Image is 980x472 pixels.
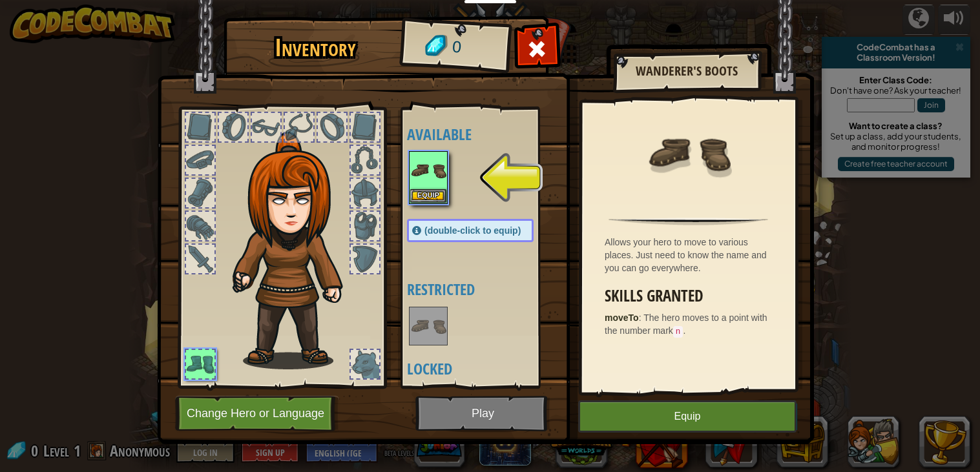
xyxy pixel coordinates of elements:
[175,396,339,431] button: Change Hero or Language
[233,34,397,61] h1: Inventory
[407,360,559,377] h4: Locked
[227,132,366,369] img: hair_f2.png
[605,287,778,305] h3: Skills Granted
[410,189,446,203] button: Equip
[605,313,639,323] strong: moveTo
[647,111,731,195] img: portrait.png
[410,152,446,189] img: portrait.png
[424,225,521,236] span: (double-click to equip)
[578,400,797,433] button: Equip
[410,308,446,344] img: portrait.png
[407,126,559,143] h4: Available
[609,218,768,225] img: hr.png
[605,236,778,274] div: Allows your hero to move to various places. Just need to know the name and you can go everywhere.
[673,326,683,338] code: n
[605,313,767,336] span: The hero moves to a point with the number mark .
[407,281,559,298] h4: Restricted
[626,64,747,78] h2: Wanderer's Boots
[452,36,463,59] span: 0
[639,313,644,323] span: :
